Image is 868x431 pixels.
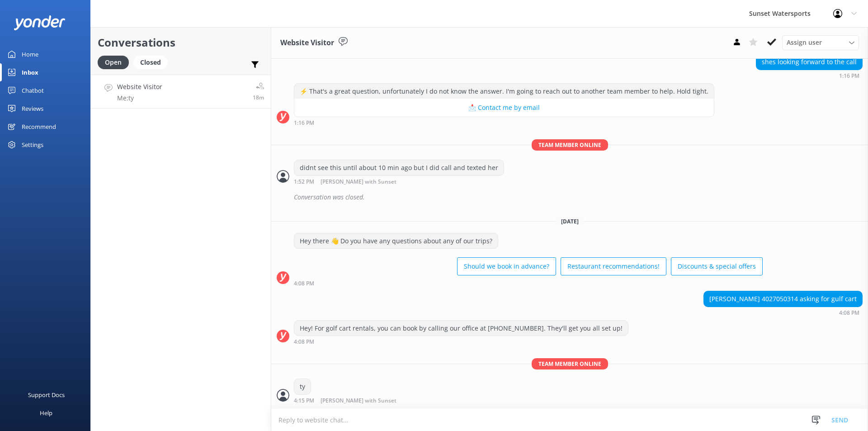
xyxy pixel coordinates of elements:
[704,291,862,307] div: [PERSON_NAME] 4027050314 asking for gulf cart
[532,358,608,369] span: Team member online
[294,339,314,345] strong: 4:08 PM
[294,179,314,185] strong: 1:52 PM
[294,119,714,126] div: Sep 05 2025 12:16pm (UTC -05:00) America/Cancun
[294,233,498,249] div: Hey there 👋 Do you have any questions about any of our trips?
[294,160,504,175] div: didnt see this until about 10 min ago but I did call and texted her
[98,34,264,51] h2: Conversations
[294,120,314,126] strong: 1:16 PM
[294,280,763,286] div: Sep 06 2025 03:08pm (UTC -05:00) America/Cancun
[40,404,52,422] div: Help
[756,72,863,79] div: Sep 05 2025 12:16pm (UTC -05:00) America/Cancun
[28,386,65,404] div: Support Docs
[22,45,38,63] div: Home
[22,118,56,136] div: Recommend
[98,57,133,67] a: Open
[294,99,714,117] button: 📩 Contact me by email
[294,178,504,185] div: Sep 05 2025 12:52pm (UTC -05:00) America/Cancun
[22,63,38,81] div: Inbox
[133,56,168,69] div: Closed
[294,397,426,404] div: Sep 06 2025 03:15pm (UTC -05:00) America/Cancun
[839,310,859,316] strong: 4:08 PM
[782,35,859,50] div: Assign User
[91,75,271,109] a: Website VisitorMe:ty18m
[556,218,584,225] span: [DATE]
[22,136,43,154] div: Settings
[117,94,162,102] p: Me: ty
[703,309,863,316] div: Sep 06 2025 03:08pm (UTC -05:00) America/Cancun
[561,257,666,275] button: Restaurant recommendations!
[294,398,314,404] strong: 4:15 PM
[321,398,396,404] span: [PERSON_NAME] with Sunset
[277,189,863,205] div: 2025-09-05T17:52:16.074
[787,38,822,47] span: Assign user
[280,37,334,49] h3: Website Visitor
[14,15,66,30] img: yonder-white-logo.png
[294,321,628,336] div: Hey! For golf cart rentals, you can book by calling our office at [PHONE_NUMBER]. They'll get you...
[294,84,714,99] div: ⚡ That's a great question, unfortunately I do not know the answer. I'm going to reach out to anot...
[294,281,314,286] strong: 4:08 PM
[294,338,628,345] div: Sep 06 2025 03:08pm (UTC -05:00) America/Cancun
[133,57,172,67] a: Closed
[117,82,162,92] h4: Website Visitor
[294,379,311,394] div: ty
[532,139,608,151] span: Team member online
[839,73,859,79] strong: 1:16 PM
[294,189,863,205] div: Conversation was closed.
[457,257,556,275] button: Should we book in advance?
[756,54,862,70] div: shes looking forward to the call
[671,257,763,275] button: Discounts & special offers
[22,99,43,118] div: Reviews
[98,56,129,69] div: Open
[253,94,264,101] span: Sep 06 2025 03:15pm (UTC -05:00) America/Cancun
[22,81,44,99] div: Chatbot
[321,179,396,185] span: [PERSON_NAME] with Sunset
